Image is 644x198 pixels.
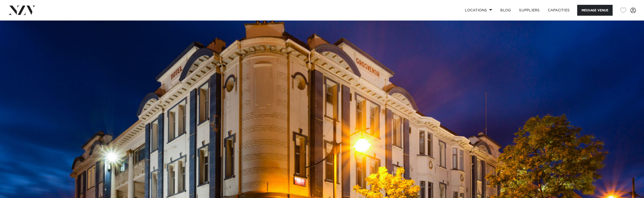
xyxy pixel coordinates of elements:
[496,5,515,16] a: BLOG
[544,5,574,16] a: Capacities
[461,5,496,16] a: Locations
[515,5,544,16] a: SUPPLIERS
[8,6,36,15] img: nzv-logo.png
[577,5,613,16] button: Message Venue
